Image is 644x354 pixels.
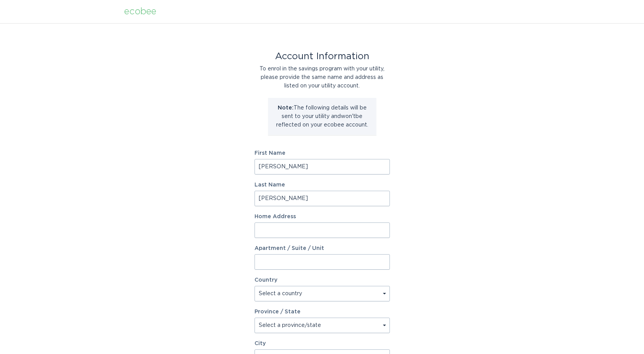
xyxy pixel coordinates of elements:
[255,309,301,315] label: Province / State
[124,7,156,16] div: ecobee
[255,246,390,251] label: Apartment / Suite / Unit
[255,65,390,90] div: To enrol in the savings program with your utility, please provide the same name and address as li...
[274,104,371,129] p: The following details will be sent to your utility and won't be reflected on your ecobee account.
[255,214,390,219] label: Home Address
[255,52,390,61] div: Account Information
[255,182,390,188] label: Last Name
[255,277,277,283] label: Country
[255,150,390,156] label: First Name
[255,341,390,346] label: City
[278,105,294,111] strong: Note:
